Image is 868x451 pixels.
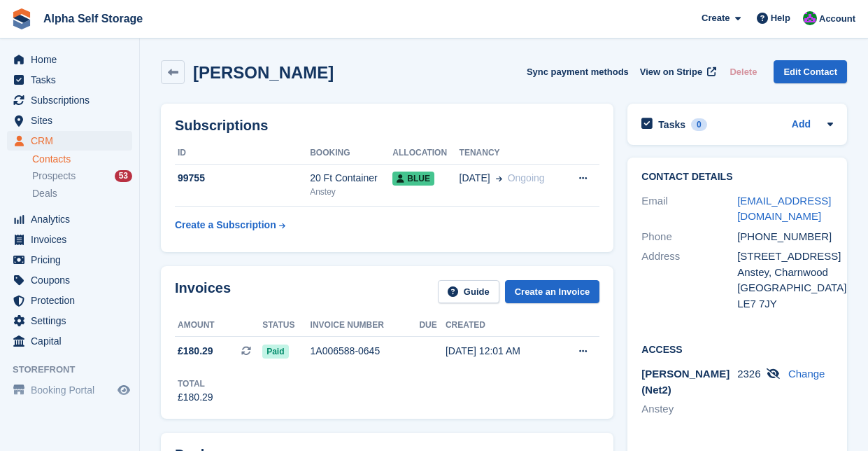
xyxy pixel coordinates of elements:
[32,186,132,201] a: Deals
[32,169,132,183] a: Prospects 53
[31,331,115,351] span: Capital
[262,345,288,359] span: Paid
[175,118,599,134] h2: Subscriptions
[31,70,115,90] span: Tasks
[115,170,132,182] div: 53
[175,314,262,337] th: Amount
[7,131,132,151] a: menu
[803,11,817,25] img: James Bambury
[819,12,855,26] span: Account
[640,65,702,79] span: View on Stripe
[392,172,434,186] span: blue
[32,153,132,166] a: Contacts
[641,342,833,356] h2: Access
[446,314,556,337] th: Created
[7,250,132,270] a: menu
[737,229,833,245] div: [PHONE_NUMBER]
[658,118,685,131] h2: Tasks
[310,171,392,186] div: 20 Ft Container
[31,111,115,130] span: Sites
[7,209,132,229] a: menu
[641,193,737,225] div: Email
[32,187,57,200] span: Deals
[641,368,730,396] span: [PERSON_NAME] (Net2)
[13,363,139,377] span: Storefront
[310,142,392,165] th: Booking
[31,230,115,249] span: Invoices
[7,331,132,351] a: menu
[505,280,600,303] a: Create an Invoice
[702,11,730,25] span: Create
[7,380,132,400] a: menu
[527,60,629,83] button: Sync payment methods
[31,380,115,400] span: Booking Portal
[31,90,115,110] span: Subscriptions
[311,314,420,337] th: Invoice number
[737,368,760,380] span: 2326
[737,296,833,312] div: LE7 7JY
[737,249,833,265] div: [STREET_ADDRESS]
[7,270,132,290] a: menu
[460,171,490,186] span: [DATE]
[641,401,737,417] li: Anstey
[641,172,833,183] h2: Contact Details
[7,111,132,130] a: menu
[175,218,276,233] div: Create a Subscription
[31,250,115,270] span: Pricing
[392,142,459,165] th: Allocation
[175,171,310,186] div: 99755
[691,118,707,131] div: 0
[460,142,564,165] th: Tenancy
[178,344,213,359] span: £180.29
[419,314,445,337] th: Due
[31,270,115,290] span: Coupons
[311,344,420,359] div: 1A006588-0645
[7,70,132,90] a: menu
[724,60,762,83] button: Delete
[774,60,847,83] a: Edit Contact
[641,249,737,312] div: Address
[31,50,115,69] span: Home
[788,368,825,380] a: Change
[310,186,392,198] div: Anstey
[438,280,499,303] a: Guide
[175,212,285,238] a: Create a Subscription
[178,377,213,390] div: Total
[175,280,231,303] h2: Invoices
[31,209,115,229] span: Analytics
[446,344,556,359] div: [DATE] 12:01 AM
[737,195,831,223] a: [EMAIL_ADDRESS][DOMAIN_NAME]
[634,60,719,83] a: View on Stripe
[193,63,334,82] h2: [PERSON_NAME]
[32,169,76,183] span: Prospects
[7,50,132,69] a: menu
[508,172,545,183] span: Ongoing
[771,11,790,25] span: Help
[737,265,833,281] div: Anstey, Charnwood
[178,390,213,405] div: £180.29
[641,229,737,245] div: Phone
[7,230,132,249] a: menu
[115,382,132,398] a: Preview store
[262,314,310,337] th: Status
[31,131,115,151] span: CRM
[175,142,310,165] th: ID
[31,311,115,331] span: Settings
[11,8,32,29] img: stora-icon-8386f47178a22dfd0bd8f6a31ec36ba5ce8667c1dd55bd0f319d3a0aa187defe.svg
[792,117,811,133] a: Add
[38,7,148,30] a: Alpha Self Storage
[7,291,132,310] a: menu
[31,291,115,310] span: Protection
[7,311,132,331] a: menu
[7,90,132,110] a: menu
[737,280,833,296] div: [GEOGRAPHIC_DATA]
